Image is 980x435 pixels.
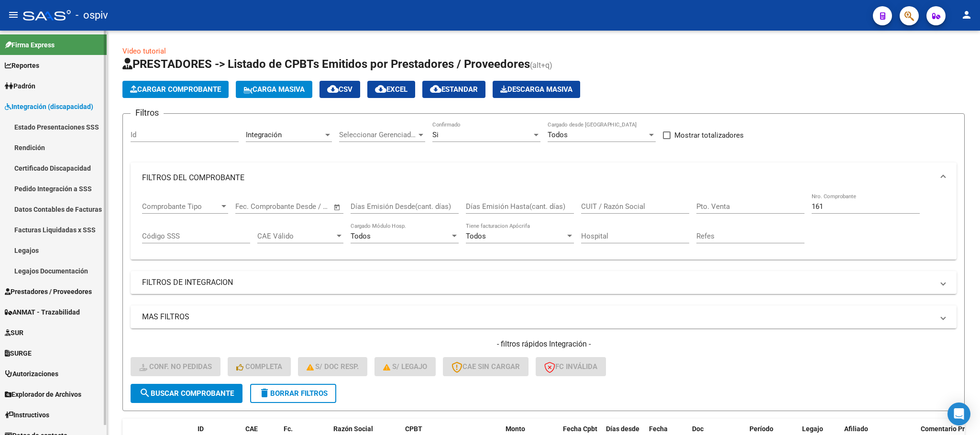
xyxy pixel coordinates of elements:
[375,83,386,95] mat-icon: cloud_download
[131,357,220,376] button: Conf. no pedidas
[228,357,291,376] button: Completa
[802,425,823,433] span: Legajo
[5,101,93,112] span: Integración (discapacidad)
[259,387,270,399] mat-icon: delete
[236,362,282,371] span: Completa
[506,425,525,433] span: Monto
[130,85,221,94] span: Cargar Comprobante
[142,202,220,211] span: Comprobante Tipo
[947,402,970,425] div: Open Intercom Messenger
[5,389,81,400] span: Explorador de Archivos
[5,40,55,50] span: Firma Express
[333,425,373,433] span: Razón Social
[367,81,415,98] button: EXCEL
[257,232,335,240] span: CAE Válido
[422,81,485,98] button: Estandar
[142,277,934,288] mat-panel-title: FILTROS DE INTEGRACION
[443,357,529,376] button: CAE SIN CARGAR
[493,81,580,98] button: Descarga Masiva
[275,202,321,211] input: End date
[430,85,478,94] span: Estandar
[122,57,530,71] span: PRESTADORES -> Listado de CPBTs Emitidos por Prestadores / Proveedores
[198,425,204,433] span: ID
[405,425,422,433] span: CPBT
[131,305,957,328] mat-expansion-panel-header: MAS FILTROS
[243,85,305,94] span: Carga Masiva
[307,362,359,371] span: S/ Doc Resp.
[375,85,407,94] span: EXCEL
[122,47,166,55] a: Video tutorial
[451,362,520,371] span: CAE SIN CARGAR
[500,85,573,94] span: Descarga Masiva
[246,130,282,139] span: Integración
[5,348,32,359] span: SURGE
[76,5,108,26] span: - ospiv
[142,312,934,322] mat-panel-title: MAS FILTROS
[8,9,19,21] mat-icon: menu
[245,425,258,433] span: CAE
[961,9,972,21] mat-icon: person
[339,130,417,139] span: Seleccionar Gerenciador
[235,202,266,211] input: Start date
[5,410,49,420] span: Instructivos
[536,357,606,376] button: FC Inválida
[5,60,39,71] span: Reportes
[374,357,436,376] button: S/ legajo
[432,130,439,139] span: Si
[430,83,441,95] mat-icon: cloud_download
[259,389,328,398] span: Borrar Filtros
[131,163,957,193] mat-expansion-panel-header: FILTROS DEL COMPROBANTE
[351,232,371,240] span: Todos
[131,193,957,260] div: FILTROS DEL COMPROBANTE
[5,369,58,379] span: Autorizaciones
[5,327,23,338] span: SUR
[844,425,868,433] span: Afiliado
[5,286,92,297] span: Prestadores / Proveedores
[327,83,339,95] mat-icon: cloud_download
[139,387,151,399] mat-icon: search
[493,81,580,98] app-download-masive: Descarga masiva de comprobantes (adjuntos)
[466,232,486,240] span: Todos
[530,61,552,70] span: (alt+q)
[122,81,229,98] button: Cargar Comprobante
[250,384,336,403] button: Borrar Filtros
[131,384,242,403] button: Buscar Comprobante
[548,130,568,139] span: Todos
[298,357,368,376] button: S/ Doc Resp.
[563,425,597,433] span: Fecha Cpbt
[332,202,343,213] button: Open calendar
[5,307,80,317] span: ANMAT - Trazabilidad
[139,389,234,398] span: Buscar Comprobante
[131,339,957,349] h4: - filtros rápidos Integración -
[327,85,352,94] span: CSV
[383,362,427,371] span: S/ legajo
[674,130,744,141] span: Mostrar totalizadores
[131,106,164,120] h3: Filtros
[139,362,212,371] span: Conf. no pedidas
[142,173,934,183] mat-panel-title: FILTROS DEL COMPROBANTE
[131,271,957,294] mat-expansion-panel-header: FILTROS DE INTEGRACION
[236,81,312,98] button: Carga Masiva
[544,362,597,371] span: FC Inválida
[319,81,360,98] button: CSV
[5,81,35,91] span: Padrón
